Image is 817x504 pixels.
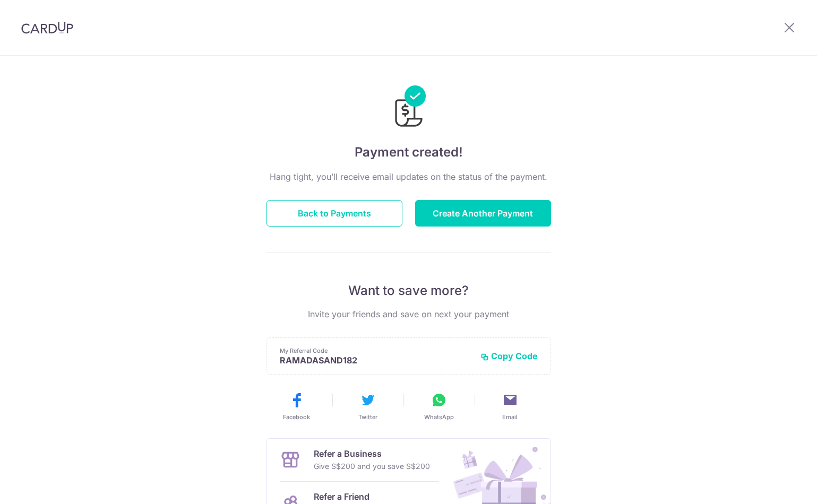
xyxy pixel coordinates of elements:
[266,308,551,320] p: Invite your friends and save on next your payment
[408,392,470,421] button: WhatsApp
[266,143,551,162] h4: Payment created!
[266,170,551,183] p: Hang tight, you’ll receive email updates on the status of the payment.
[480,351,538,361] button: Copy Code
[266,282,551,299] p: Want to save more?
[392,85,426,130] img: Payments
[265,392,328,421] button: Facebook
[283,413,310,421] span: Facebook
[21,21,73,34] img: CardUp
[502,413,518,421] span: Email
[424,413,454,421] span: WhatsApp
[337,392,399,421] button: Twitter
[280,355,472,366] p: RAMADASAND182
[314,447,430,460] p: Refer a Business
[314,460,430,473] p: Give S$200 and you save S$200
[749,472,806,499] iframe: Opens a widget where you can find more information
[280,346,472,355] p: My Referral Code
[415,200,551,227] button: Create Another Payment
[358,413,377,421] span: Twitter
[314,490,420,503] p: Refer a Friend
[266,200,402,227] button: Back to Payments
[479,392,541,421] button: Email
